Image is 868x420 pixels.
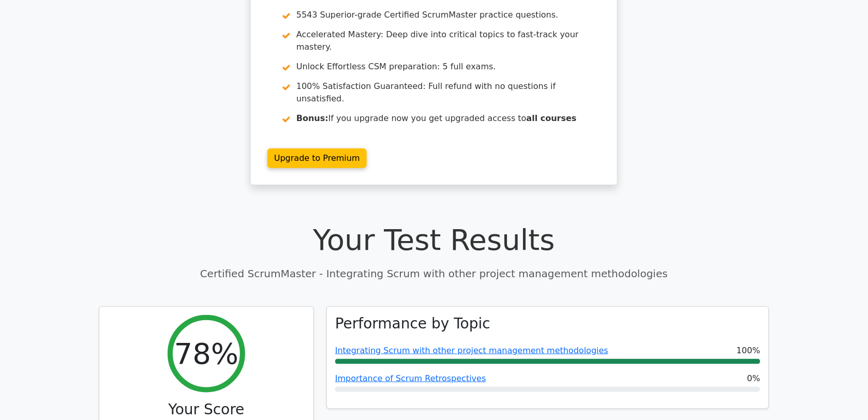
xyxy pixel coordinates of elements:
h3: Performance by Topic [335,315,490,333]
a: Integrating Scrum with other project management methodologies [335,346,608,355]
h1: Your Test Results [99,222,769,257]
span: 0% [747,372,760,385]
h2: 78% [174,336,238,371]
h3: Your Score [108,401,305,418]
p: Certified ScrumMaster - Integrating Scrum with other project management methodologies [99,266,769,281]
a: Upgrade to Premium [267,148,367,168]
a: Importance of Scrum Retrospectives [335,373,486,383]
span: 100% [737,344,760,357]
